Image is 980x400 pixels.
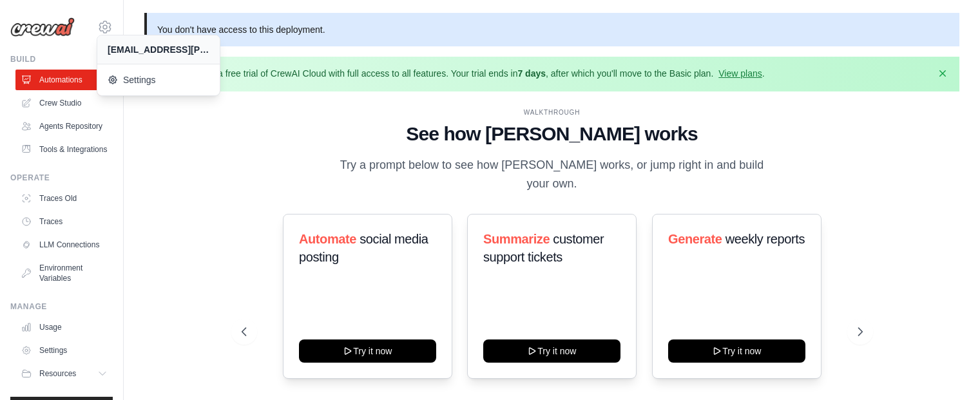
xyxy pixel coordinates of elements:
[15,116,113,137] a: Agents Repository
[39,368,76,379] span: Resources
[97,67,220,93] a: Settings
[15,70,113,90] a: Automations
[108,43,209,56] div: [EMAIL_ADDRESS][PERSON_NAME][DOMAIN_NAME]
[299,232,428,264] span: social media posting
[15,139,113,160] a: Tools & Integrations
[10,173,113,183] div: Operate
[916,338,980,400] iframe: Chat Widget
[725,232,805,246] span: weekly reports
[15,340,113,361] a: Settings
[299,339,436,363] button: Try it now
[483,339,620,363] button: Try it now
[10,17,75,37] img: Logo
[336,156,769,194] p: Try a prompt below to see how [PERSON_NAME] works, or jump right in and build your own.
[178,67,765,80] p: You're on a free trial of CrewAI Cloud with full access to all features. Your trial ends in , aft...
[15,317,113,338] a: Usage
[10,54,113,64] div: Build
[299,232,356,246] span: Automate
[10,301,113,312] div: Manage
[15,234,113,255] a: LLM Connections
[242,108,863,117] div: WALKTHROUGH
[668,339,805,363] button: Try it now
[242,122,863,146] h1: See how [PERSON_NAME] works
[517,68,546,79] strong: 7 days
[718,68,762,79] a: View plans
[15,258,113,289] a: Environment Variables
[15,211,113,232] a: Traces
[108,73,209,86] span: Settings
[668,232,722,246] span: Generate
[144,13,959,46] p: You don't have access to this deployment.
[15,363,113,384] button: Resources
[483,232,550,246] span: Summarize
[15,93,113,113] a: Crew Studio
[15,188,113,209] a: Traces Old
